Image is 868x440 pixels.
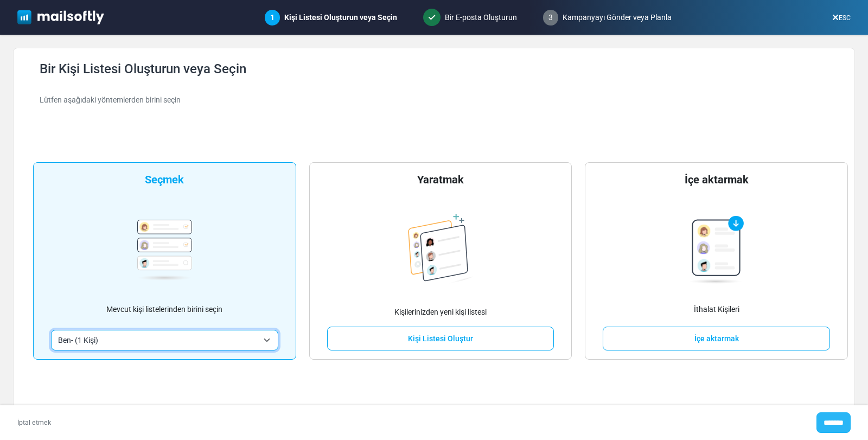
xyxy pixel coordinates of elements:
font: Bir Kişi Listesi Oluşturun veya Seçin [40,61,246,76]
a: ESC [832,14,851,22]
font: Ben- (1 Kişi) [58,336,98,345]
font: İptal etmek [17,419,51,426]
font: Kampanyayı Gönder veya Planla [563,13,672,22]
font: Mevcut kişi listelerinden birini seçin [106,305,222,314]
font: Bir E-posta Oluşturun [445,13,517,22]
font: Kişi Listesi Oluştur [408,335,473,343]
font: İthalat Kişileri [694,305,739,314]
font: 3 [548,13,553,22]
span: Ben- (1 Kişi) [58,334,258,347]
font: ESC [839,14,851,22]
font: 1 [270,13,275,22]
font: Yaratmak [417,173,464,186]
a: İptal etmek [17,418,51,428]
font: İçe aktarmak [694,335,739,343]
font: Seçmek [145,173,184,186]
a: İçe aktarmak [603,327,830,350]
font: Kişilerinizden yeni kişi listesi [394,308,487,316]
font: Lütfen aşağıdaki yöntemlerden birini seçin [40,95,181,104]
a: Kişi Listesi Oluştur [327,327,554,350]
img: mailsoftly_white_logo.svg [17,10,104,24]
font: İçe aktarmak [685,173,749,186]
font: Kişi Listesi Oluşturun veya Seçin [284,13,397,22]
span: Ben- (1 Kişi) [51,330,278,350]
